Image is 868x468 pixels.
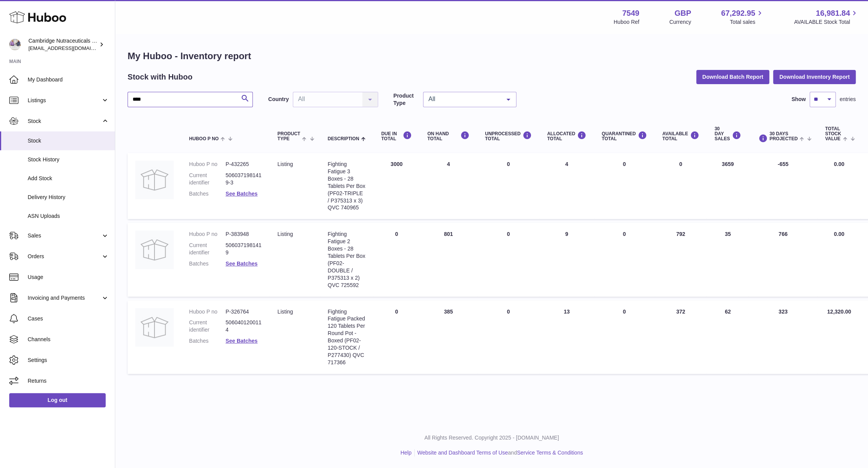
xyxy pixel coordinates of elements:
div: ON HAND Total [427,131,470,141]
span: 0.00 [834,231,844,237]
span: Settings [28,357,109,364]
img: product image [135,231,174,269]
div: DUE IN TOTAL [381,131,412,141]
h1: My Huboo - Inventory report [128,50,856,62]
dt: Huboo P no [189,231,226,238]
td: 385 [420,300,477,374]
span: AVAILABLE Stock Total [794,18,859,26]
span: Stock [28,118,101,125]
span: Total stock value [825,126,841,142]
dt: Batches [189,190,226,197]
img: product image [135,308,174,347]
span: 12,320.00 [827,309,851,315]
label: Country [268,96,289,103]
td: 62 [707,300,749,374]
a: See Batches [226,261,257,267]
td: 0 [373,300,420,374]
a: See Batches [226,191,257,197]
span: Usage [28,274,109,281]
strong: GBP [674,8,691,18]
span: listing [277,161,293,167]
span: Channels [28,336,109,343]
td: 35 [707,223,749,296]
div: QUARANTINED Total [602,131,647,141]
span: listing [277,231,293,237]
dt: Current identifier [189,319,226,334]
td: 323 [749,300,817,374]
span: 0.00 [834,161,844,167]
a: Log out [9,393,106,407]
h2: Stock with Huboo [128,72,193,82]
td: 0 [655,153,707,219]
dt: Batches [189,260,226,267]
span: ASN Uploads [28,212,109,220]
div: 30 DAY SALES [714,126,741,142]
button: Download Batch Report [696,70,770,84]
span: 0 [623,161,626,167]
div: AVAILABLE Total [662,131,699,141]
span: Total sales [730,18,764,26]
dd: P-432265 [226,161,262,168]
td: 0 [373,223,420,296]
span: [EMAIL_ADDRESS][DOMAIN_NAME] [28,45,113,51]
div: Huboo Ref [614,18,639,26]
a: 67,292.95 Total sales [721,8,764,26]
div: ALLOCATED Total [547,131,586,141]
a: Help [400,450,412,456]
p: All Rights Reserved. Copyright 2025 - [DOMAIN_NAME] [121,434,862,441]
td: 4 [420,153,477,219]
span: Orders [28,253,101,260]
td: 766 [749,223,817,296]
span: entries [840,96,856,103]
span: 0 [623,309,626,315]
span: Invoicing and Payments [28,294,101,302]
td: 0 [477,300,539,374]
div: Fighting Fatigue 2 Boxes - 28 Tablets Per Box (PF02-DOUBLE / P375313 x 2) QVC 725592 [328,231,366,289]
dd: P-383948 [226,231,262,238]
td: 0 [477,153,539,219]
span: Sales [28,232,101,239]
dt: Current identifier [189,242,226,256]
a: Website and Dashboard Terms of Use [417,450,508,456]
span: Cases [28,315,109,322]
div: Cambridge Nutraceuticals Ltd [28,37,98,52]
dt: Huboo P no [189,161,226,168]
span: 0 [623,231,626,237]
dt: Current identifier [189,172,226,186]
a: 16,981.84 AVAILABLE Stock Total [794,8,859,26]
label: Product Type [393,92,419,107]
td: 0 [477,223,539,296]
span: Huboo P no [189,136,219,141]
a: Service Terms & Conditions [517,450,583,456]
span: Listings [28,97,101,104]
div: Fighting Fatigue 3 Boxes - 28 Tablets Per Box (PF02-TRIPLE / P375313 x 3) QVC 740965 [328,161,366,211]
span: 30 DAYS PROJECTED [769,131,797,141]
td: 372 [655,300,707,374]
span: Stock [28,137,109,144]
dd: P-326764 [226,308,262,315]
span: Product Type [277,131,300,141]
span: Add Stock [28,175,109,182]
td: 13 [539,300,594,374]
td: 3659 [707,153,749,219]
li: and [415,449,583,456]
button: Download Inventory Report [773,70,856,84]
dt: Batches [189,337,226,345]
dt: Huboo P no [189,308,226,315]
span: Delivery History [28,194,109,201]
td: 792 [655,223,707,296]
td: 4 [539,153,594,219]
span: Stock History [28,156,109,163]
div: Currency [669,18,691,26]
label: Show [792,96,806,103]
dd: 5060401200114 [226,319,262,334]
strong: 7549 [622,8,639,18]
span: My Dashboard [28,76,109,83]
span: Returns [28,377,109,385]
span: All [427,95,501,103]
span: 67,292.95 [721,8,755,18]
td: 9 [539,223,594,296]
div: Fighting Fatigue Packed 120 Tablets Per Round Pot - Boxed (PF02-120-STOCK / P277430) QVC 717366 [328,308,366,366]
span: listing [277,309,293,315]
div: UNPROCESSED Total [485,131,532,141]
